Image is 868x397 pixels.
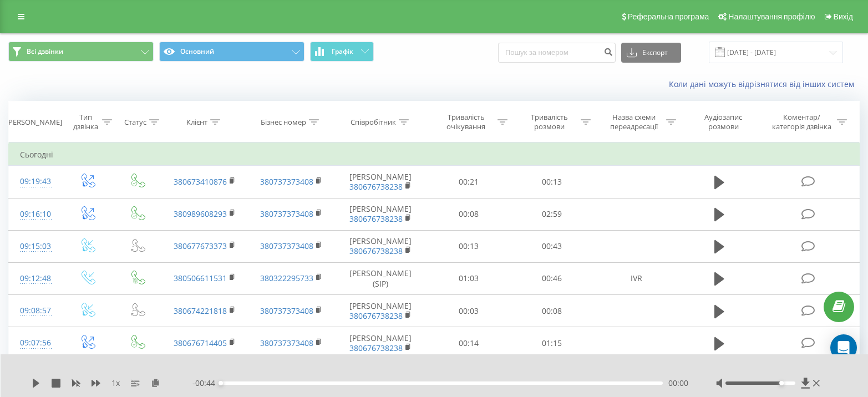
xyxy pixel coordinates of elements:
[332,48,353,55] span: Графік
[174,241,227,251] a: 380677673373
[20,268,50,289] div: 09:12:48
[124,118,146,127] div: Статус
[174,338,227,348] a: 380676714405
[510,327,593,359] td: 01:15
[6,118,62,127] div: [PERSON_NAME]
[349,213,403,224] a: 380676738238
[334,230,428,262] td: [PERSON_NAME]
[20,236,50,257] div: 09:15:03
[334,166,428,198] td: [PERSON_NAME]
[174,176,227,187] a: 380673410876
[186,118,207,127] div: Клієнт
[510,230,593,262] td: 00:43
[334,262,428,294] td: [PERSON_NAME] (SIP)
[437,113,495,131] div: Тривалість очікування
[111,378,120,389] span: 1 x
[334,198,428,230] td: [PERSON_NAME]
[260,176,313,187] a: 380737373408
[427,230,510,262] td: 00:13
[510,166,593,198] td: 00:13
[621,43,681,63] button: Експорт
[260,208,313,219] a: 380737373408
[20,300,50,322] div: 09:08:57
[427,327,510,359] td: 00:14
[334,327,428,359] td: [PERSON_NAME]
[219,381,223,385] div: Accessibility label
[174,208,227,219] a: 380989608293
[510,198,593,230] td: 02:59
[349,246,403,256] a: 380676738238
[769,113,834,131] div: Коментар/категорія дзвінка
[8,42,154,62] button: Всі дзвінки
[72,113,99,131] div: Тип дзвінка
[830,334,857,361] div: Open Intercom Messenger
[668,378,688,389] span: 00:00
[510,295,593,327] td: 00:08
[310,42,374,62] button: Графік
[834,12,853,21] span: Вихід
[334,295,428,327] td: [PERSON_NAME]
[9,144,860,166] td: Сьогодні
[349,181,403,192] a: 380676738238
[192,378,221,389] span: - 00:44
[20,171,50,192] div: 09:19:43
[427,198,510,230] td: 00:08
[260,338,313,348] a: 380737373408
[260,306,313,316] a: 380737373408
[593,262,680,294] td: IVR
[27,47,63,56] span: Всі дзвінки
[427,262,510,294] td: 01:03
[20,203,50,225] div: 09:16:10
[349,343,403,353] a: 380676738238
[669,79,860,89] a: Коли дані можуть відрізнятися вiд інших систем
[349,311,403,321] a: 380676738238
[260,241,313,251] a: 380737373408
[690,113,757,131] div: Аудіозапис розмови
[604,113,663,131] div: Назва схеми переадресації
[510,262,593,294] td: 00:46
[779,381,784,385] div: Accessibility label
[261,118,306,127] div: Бізнес номер
[260,273,313,283] a: 380322295733
[427,166,510,198] td: 00:21
[520,113,578,131] div: Тривалість розмови
[174,273,227,283] a: 380506611531
[427,295,510,327] td: 00:03
[174,306,227,316] a: 380674221818
[351,118,396,127] div: Співробітник
[628,12,709,21] span: Реферальна програма
[20,332,50,354] div: 09:07:56
[728,12,815,21] span: Налаштування профілю
[159,42,304,62] button: Основний
[498,43,616,63] input: Пошук за номером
